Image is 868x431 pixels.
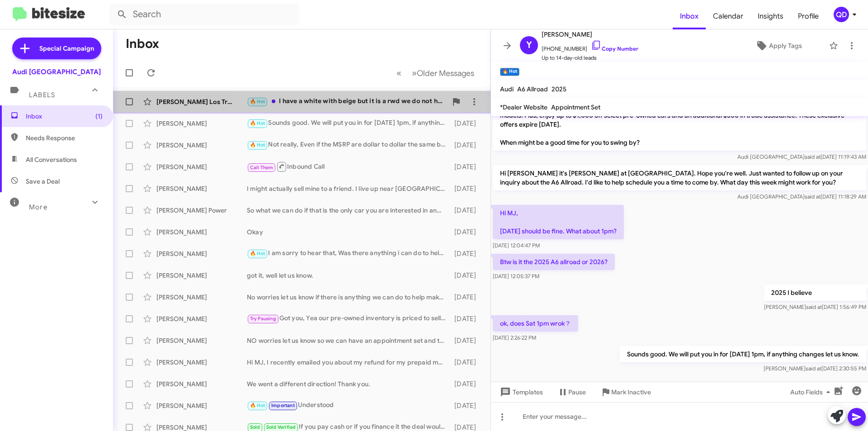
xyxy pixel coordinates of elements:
div: QD [834,7,849,22]
button: Auto Fields [783,384,841,400]
div: [DATE] [450,401,483,410]
span: Mark Inactive [611,384,651,400]
div: [DATE] [450,336,483,345]
a: Copy Number [591,45,638,52]
span: Pause [568,384,586,400]
input: Search [109,4,299,25]
p: ok, does Sat 1pm wrok？ [493,315,578,332]
a: Profile [791,3,826,29]
span: » [412,67,417,79]
div: Inbound Call [247,161,450,172]
div: Got you, Yea our pre-owned inventory is priced to sell we base our car prices based on similar ca... [247,313,450,324]
div: [PERSON_NAME] [156,401,247,410]
span: Labels [29,91,55,99]
div: [PERSON_NAME] [156,184,247,193]
span: Apply Tags [769,38,802,54]
div: [PERSON_NAME] [156,119,247,128]
div: [DATE] [450,141,483,150]
span: Audi [500,85,514,93]
span: Special Campaign [39,44,94,53]
div: Not really, Even if the MSRP are dollar to dollar the same because different companies use differ... [247,140,450,150]
div: [PERSON_NAME] Los Trrenas [156,97,247,106]
div: We went a different direction! Thank you. [247,379,450,388]
span: Try Pausing [250,316,276,322]
div: [PERSON_NAME] [156,227,247,237]
div: [DATE] [450,358,483,367]
div: [DATE] [450,184,483,193]
button: Pause [550,384,593,400]
span: Audi [GEOGRAPHIC_DATA] [DATE] 11:18:29 AM [737,193,866,200]
small: 🔥 Hot [500,68,519,76]
div: [DATE] [450,119,483,128]
button: Next [406,64,480,82]
div: [PERSON_NAME] [156,314,247,323]
span: A6 Allroad [517,85,548,93]
a: Inbox [673,3,706,29]
span: Up to 14-day-old leads [542,53,638,62]
button: Templates [491,384,550,400]
div: [DATE] [450,314,483,323]
span: [PERSON_NAME] [DATE] 1:56:49 PM [764,303,866,310]
div: Audi [GEOGRAPHIC_DATA] [12,67,101,76]
span: said at [806,365,821,372]
div: [DATE] [450,162,483,171]
div: [PERSON_NAME] [156,162,247,171]
span: [DATE] 2:26:22 PM [493,334,536,341]
span: [DATE] 12:04:47 PM [493,242,540,249]
div: I might actually sell mine to a friend. I live up near [GEOGRAPHIC_DATA] so not feasible to come ... [247,184,450,193]
div: NO worries let us know so we can have an appointment set and the car ready for you. [247,336,450,345]
div: [PERSON_NAME] [156,379,247,388]
span: Auto Fields [790,384,834,400]
button: Apply Tags [732,38,825,54]
nav: Page navigation example [392,64,480,82]
div: No worries let us know if there is anything we can do to help make that choice easier [247,293,450,302]
span: Older Messages [417,68,474,78]
div: I am sorry to hear that, Was there anything i can do to help? [247,248,450,259]
span: More [29,203,47,211]
div: [PERSON_NAME] [156,358,247,367]
div: [DATE] [450,379,483,388]
div: [DATE] [450,206,483,215]
span: Call Them [250,165,274,171]
h1: Inbox [126,37,159,51]
div: Okay [247,227,450,237]
span: 🔥 Hot [250,142,265,148]
span: Audi [GEOGRAPHIC_DATA] [DATE] 11:19:43 AM [737,153,866,160]
div: [PERSON_NAME] Power [156,206,247,215]
div: Hi MJ, I recently emailed you about my refund for my prepaid maintenance and extended warrant. Ca... [247,358,450,367]
span: (1) [95,112,103,121]
div: [DATE] [450,249,483,258]
span: « [396,67,401,79]
span: [PERSON_NAME] [DATE] 2:30:55 PM [764,365,866,372]
div: got it, well let us know. [247,271,450,280]
span: 🔥 Hot [250,99,265,104]
span: 🔥 Hot [250,403,265,408]
a: Special Campaign [12,38,101,59]
span: said at [806,303,822,310]
span: Sold [250,424,260,430]
span: Save a Deal [26,177,60,186]
span: said at [805,193,821,200]
p: Hi [PERSON_NAME] it's [PERSON_NAME] at [GEOGRAPHIC_DATA]. Hope you're well. Just wanted to follow... [493,165,866,190]
button: QD [826,7,858,22]
span: Appointment Set [551,103,600,111]
div: [PERSON_NAME] [156,141,247,150]
a: Calendar [706,3,750,29]
div: [DATE] [450,293,483,302]
span: *Dealer Website [500,103,547,111]
span: [DATE] 12:05:37 PM [493,273,539,279]
a: Insights [750,3,791,29]
p: Sounds good. We will put you in for [DATE] 1pm, if anything changes let us know. [620,346,866,362]
span: Templates [498,384,543,400]
div: [PERSON_NAME] [156,336,247,345]
span: Needs Response [26,133,103,142]
div: Understood [247,400,450,411]
div: [DATE] [450,227,483,237]
div: [DATE] [450,271,483,280]
div: Sounds good. We will put you in for [DATE] 1pm, if anything changes let us know. [247,118,450,128]
div: [PERSON_NAME] [156,293,247,302]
